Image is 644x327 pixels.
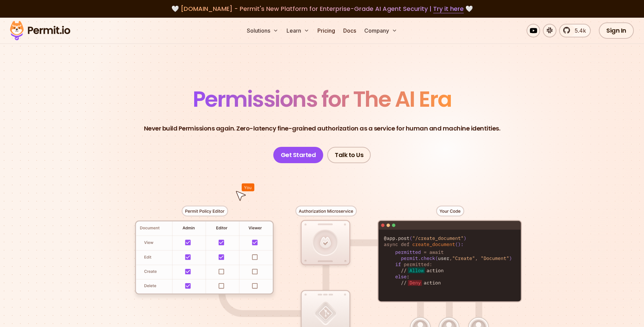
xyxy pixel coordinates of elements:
a: Try it here [433,4,464,13]
button: Company [362,24,400,37]
div: 🤍 🤍 [16,4,628,14]
a: 5.4k [559,24,591,37]
a: Pricing [315,24,338,37]
button: Learn [284,24,312,37]
p: Never build Permissions again. Zero-latency fine-grained authorization as a service for human and... [144,124,500,133]
span: 5.4k [571,27,586,35]
span: Permissions for The AI Era [193,84,452,114]
a: Sign In [599,22,634,39]
img: Permit logo [7,19,73,42]
span: [DOMAIN_NAME] - Permit's New Platform for Enterprise-Grade AI Agent Security | [181,4,464,13]
a: Docs [341,24,359,37]
button: Solutions [244,24,281,37]
a: Get Started [273,147,324,163]
a: Talk to Us [327,147,371,163]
